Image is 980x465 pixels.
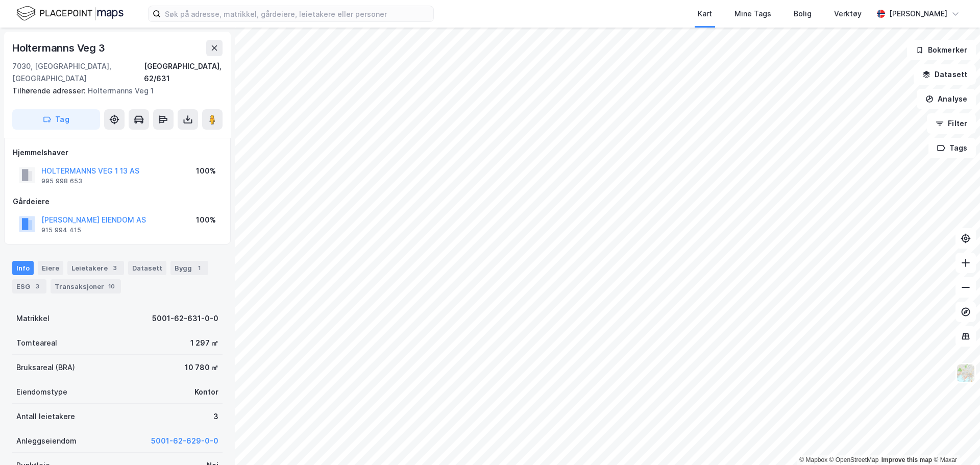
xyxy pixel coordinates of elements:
[41,226,81,234] div: 915 994 415
[32,281,42,291] div: 3
[161,6,433,21] input: Søk på adresse, matrikkel, gårdeiere, leietakere eller personer
[190,337,218,349] div: 1 297 ㎡
[106,281,117,291] div: 10
[12,40,107,56] div: Holtermanns Veg 3
[794,8,812,20] div: Bolig
[829,456,879,463] a: OpenStreetMap
[12,261,34,275] div: Info
[698,8,712,20] div: Kart
[12,109,100,130] button: Tag
[194,263,204,273] div: 1
[151,435,218,447] button: 5001-62-629-0-0
[16,312,50,325] div: Matrikkel
[196,165,216,177] div: 100%
[41,177,82,185] div: 995 998 653
[144,60,223,85] div: [GEOGRAPHIC_DATA], 62/631
[16,337,57,349] div: Tomteareal
[194,386,218,398] div: Kontor
[128,261,166,275] div: Datasett
[16,5,124,22] img: logo.f888ab2527a4732fd821a326f86c7f29.svg
[67,261,124,275] div: Leietakere
[16,361,75,374] div: Bruksareal (BRA)
[956,363,975,383] img: Z
[185,361,218,374] div: 10 780 ㎡
[13,146,222,159] div: Hjemmelshaver
[914,64,976,85] button: Datasett
[110,263,120,273] div: 3
[16,435,77,447] div: Anleggseiendom
[13,195,222,208] div: Gårdeiere
[889,8,947,20] div: [PERSON_NAME]
[12,279,46,293] div: ESG
[196,214,216,226] div: 100%
[213,410,218,423] div: 3
[799,456,827,463] a: Mapbox
[834,8,862,20] div: Verktøy
[51,279,121,293] div: Transaksjoner
[881,456,932,463] a: Improve this map
[734,8,771,20] div: Mine Tags
[152,312,218,325] div: 5001-62-631-0-0
[38,261,63,275] div: Eiere
[917,89,976,109] button: Analyse
[928,138,976,158] button: Tags
[16,386,67,398] div: Eiendomstype
[907,40,976,60] button: Bokmerker
[927,113,976,134] button: Filter
[12,85,214,97] div: Holtermanns Veg 1
[12,86,88,95] span: Tilhørende adresser:
[929,416,980,465] iframe: Chat Widget
[16,410,75,423] div: Antall leietakere
[12,60,144,85] div: 7030, [GEOGRAPHIC_DATA], [GEOGRAPHIC_DATA]
[170,261,208,275] div: Bygg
